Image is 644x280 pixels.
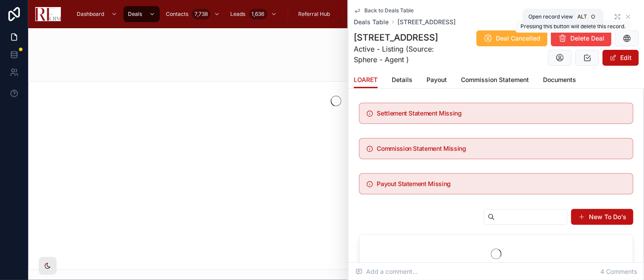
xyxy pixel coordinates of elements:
a: Dashboard [72,6,122,22]
span: Deal Cancelled [496,34,540,43]
a: Leads1,636 [226,6,281,22]
span: Add a comment... [356,267,418,276]
span: 4 Comments [600,267,637,276]
span: O [590,13,597,20]
span: Dashboard [77,11,104,18]
span: Pressing this button will delete this record. [521,23,626,30]
span: Details [392,75,412,84]
a: Contacts7,738 [161,6,225,22]
a: Deals Table [354,18,389,26]
span: Delete Deal [570,34,604,43]
img: App logo [35,7,61,21]
span: Commission Statement [461,75,529,84]
a: LOARET [354,72,378,89]
span: Active - Listing (Source: Sphere - Agent ) [354,44,451,65]
a: Deals [124,6,160,22]
a: Referral Hub [294,6,337,22]
a: Payout [427,72,447,90]
a: Commission Statement [461,72,529,90]
span: Contacts [166,11,188,18]
span: Open record view [528,13,573,20]
button: Deal Cancelled [476,30,547,46]
span: LOARET [354,75,378,84]
span: Deals [128,11,142,18]
div: 1,636 [249,9,267,19]
div: scrollable content [68,4,609,24]
a: [STREET_ADDRESS] [397,18,456,26]
button: Delete Deal [551,30,611,46]
a: Documents [543,72,576,90]
h5: Settlement Statement Missing [377,110,626,116]
button: Edit [603,50,639,66]
span: Documents [543,75,576,84]
span: Alt [577,13,587,20]
button: New To Do's [571,209,633,225]
span: Referral Hub [299,11,330,18]
span: Back to Deals Table [364,7,414,14]
div: 7,738 [192,9,210,19]
h5: Payout Statement Missing [377,181,626,187]
a: Back to Deals Table [354,7,414,14]
span: Leads [231,11,246,18]
a: Details [392,72,412,90]
h5: Commission Statement Missing [377,146,626,152]
h1: [STREET_ADDRESS] [354,31,451,44]
span: Payout [427,75,447,84]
